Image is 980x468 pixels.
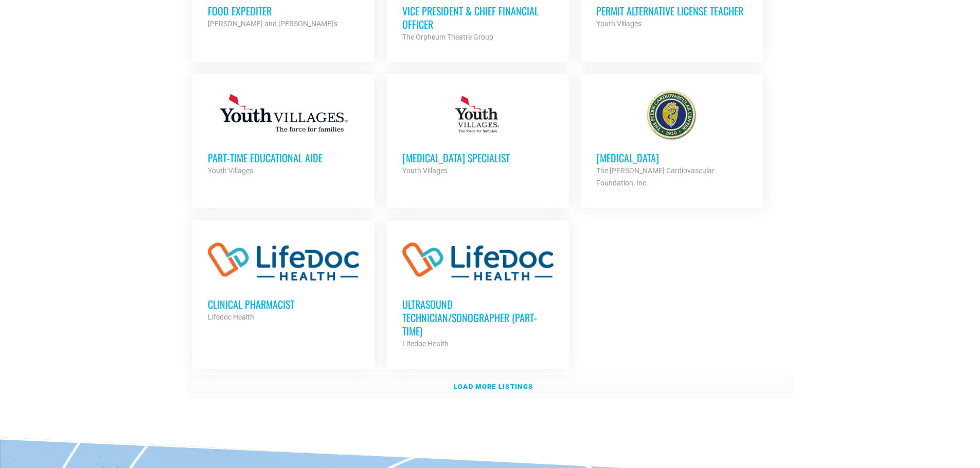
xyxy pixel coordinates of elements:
h3: Ultrasound Technician/Sonographer (Part-Time) [402,297,554,338]
strong: The [PERSON_NAME] Cardiovascular Foundation, Inc. [596,166,715,187]
h3: Part-Time Educational Aide [208,151,359,164]
a: Load more listings [187,375,794,399]
strong: Youth Villages [596,20,642,28]
h3: [MEDICAL_DATA] [596,151,747,164]
strong: Lifedoc Health [402,340,449,348]
a: [MEDICAL_DATA] Specialist Youth Villages [387,74,569,192]
h3: Food Expediter [208,4,359,17]
strong: The Orpheum Theatre Group [402,33,493,41]
h3: Vice President & Chief Financial Officer [402,4,554,31]
strong: Youth Villages [402,166,448,175]
h3: Permit Alternative License Teacher [596,4,747,17]
strong: Lifedoc Health [208,313,254,321]
strong: [PERSON_NAME] and [PERSON_NAME]'s [208,20,337,28]
a: [MEDICAL_DATA] The [PERSON_NAME] Cardiovascular Foundation, Inc. [581,74,763,204]
h3: [MEDICAL_DATA] Specialist [402,151,554,164]
strong: Youth Villages [208,166,253,175]
a: Part-Time Educational Aide Youth Villages [192,74,375,192]
a: Ultrasound Technician/Sonographer (Part-Time) Lifedoc Health [387,220,569,365]
h3: Clinical Pharmacist [208,297,359,311]
strong: Load more listings [454,383,533,390]
a: Clinical Pharmacist Lifedoc Health [192,220,375,339]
